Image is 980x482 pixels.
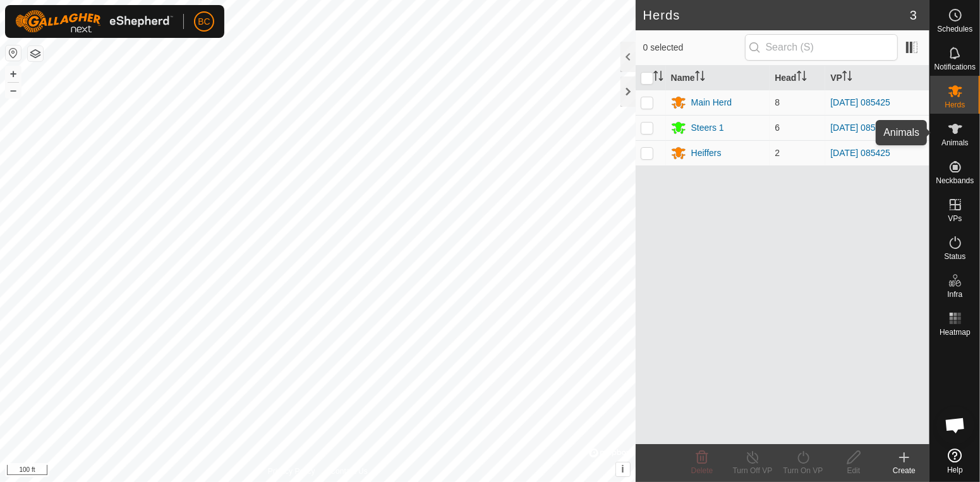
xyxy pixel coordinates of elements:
[691,147,722,160] div: Heiffers
[616,462,630,476] button: i
[935,63,976,71] span: Notifications
[6,66,21,81] button: +
[666,66,770,90] th: Name
[775,123,780,133] span: 6
[948,215,962,222] span: VPs
[797,73,807,83] p-sorticon: Activate to sort
[727,465,778,476] div: Turn Off VP
[947,466,963,474] span: Help
[28,46,43,61] button: Map Layers
[945,101,965,109] span: Herds
[936,177,974,184] span: Neckbands
[830,148,890,158] a: [DATE] 085425
[940,328,971,336] span: Heatmap
[643,41,745,54] span: 0 selected
[198,15,210,28] span: BC
[944,253,965,260] span: Status
[830,97,890,107] a: [DATE] 085425
[778,465,828,476] div: Turn On VP
[6,45,21,61] button: Reset Map
[691,466,713,475] span: Delete
[930,443,980,479] a: Help
[745,34,898,61] input: Search (S)
[621,464,624,474] span: i
[770,66,825,90] th: Head
[330,466,368,477] a: Contact Us
[695,73,705,83] p-sorticon: Activate to sort
[941,139,969,147] span: Animals
[653,73,663,83] p-sorticon: Activate to sort
[842,73,852,83] p-sorticon: Activate to sort
[268,466,315,477] a: Privacy Policy
[825,66,929,90] th: VP
[691,121,724,135] div: Steers 1
[775,97,780,107] span: 8
[830,123,890,133] a: [DATE] 085425
[15,10,173,33] img: Gallagher Logo
[879,465,929,476] div: Create
[947,291,962,298] span: Infra
[691,96,732,109] div: Main Herd
[6,83,21,98] button: –
[775,148,780,158] span: 2
[828,465,879,476] div: Edit
[910,6,917,25] span: 3
[937,25,972,33] span: Schedules
[936,406,974,444] div: Open chat
[643,8,910,23] h2: Herds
